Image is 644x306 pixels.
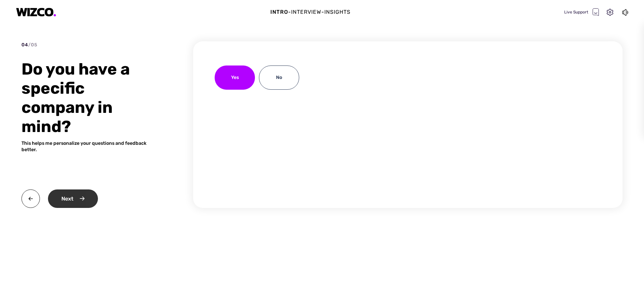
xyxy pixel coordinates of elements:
div: Yes [215,65,255,90]
div: Intro [270,8,288,16]
div: Interview [291,8,321,16]
img: logo [16,8,56,17]
div: 04 [21,41,38,48]
img: back [21,189,40,208]
div: Insights [324,8,351,16]
div: - [321,8,324,16]
div: - [288,8,291,16]
div: This helps me personalize your questions and feedback better. [21,140,162,153]
div: Live Support [564,8,599,16]
div: Do you have a specific company in mind? [21,59,162,136]
span: / 05 [28,42,38,48]
div: Next [48,189,98,208]
div: No [259,65,299,90]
